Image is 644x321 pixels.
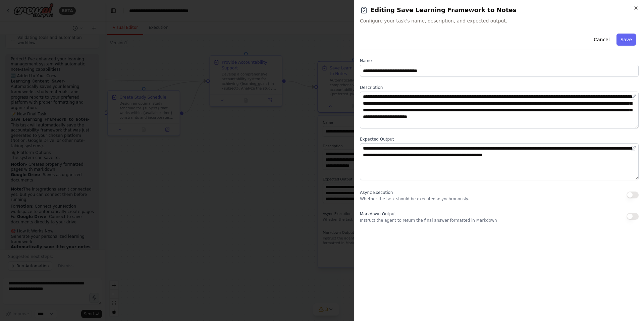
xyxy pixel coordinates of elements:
[360,190,393,195] span: Async Execution
[360,218,497,223] p: Instruct the agent to return the final answer formatted in Markdown
[360,212,396,216] span: Markdown Output
[360,137,639,142] label: Expected Output
[360,196,469,202] p: Whether the task should be executed asynchronously.
[590,34,613,46] button: Cancel
[629,145,637,153] button: Open in editor
[629,93,637,101] button: Open in editor
[360,5,639,15] h2: Editing Save Learning Framework to Notes
[616,34,636,46] button: Save
[360,58,639,63] label: Name
[360,85,639,90] label: Description
[360,17,639,24] span: Configure your task's name, description, and expected output.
